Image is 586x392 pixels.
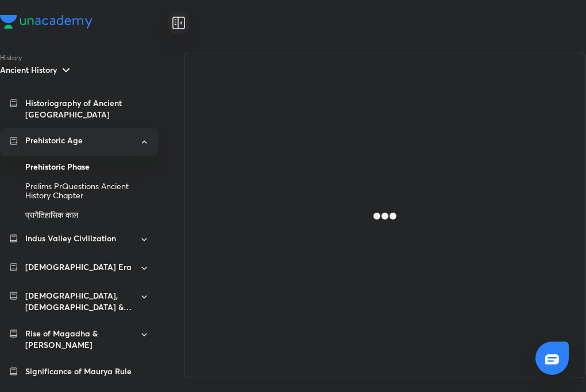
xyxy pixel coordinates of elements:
div: Prelims PrQuestions Ancient History Chapter [25,177,149,205]
div: प्रागैतिहासिक काल [25,205,149,225]
p: Rise of Magadha & [PERSON_NAME] [25,328,132,351]
p: Significance of Maurya Rule [25,366,132,377]
p: [DEMOGRAPHIC_DATA] Era [25,261,132,273]
p: Historiography of Ancient [GEOGRAPHIC_DATA] [25,97,149,120]
p: Prehistoric Age [25,135,83,146]
p: Indus Valley Civilization [25,233,116,244]
div: Prehistoric Phase [25,157,149,177]
p: [DEMOGRAPHIC_DATA], [DEMOGRAPHIC_DATA] & Shramanic [25,290,132,313]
